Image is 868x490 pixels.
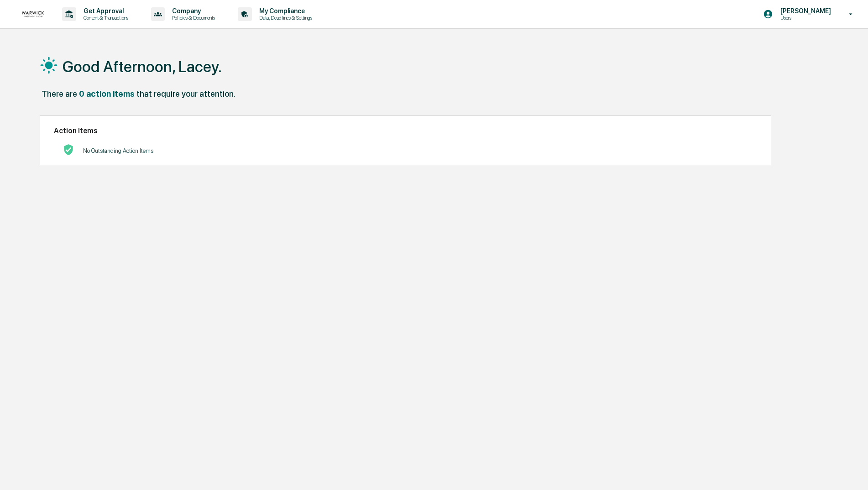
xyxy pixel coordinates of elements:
[165,15,220,21] p: Policies & Documents
[76,15,133,21] p: Content & Transactions
[63,144,74,155] img: No Actions logo
[63,57,222,76] h1: Good Afternoon, Lacey.
[773,15,836,21] p: Users
[79,89,135,99] div: 0 action items
[76,7,133,15] p: Get Approval
[83,147,153,154] p: No Outstanding Action Items
[22,8,44,20] img: logo
[252,15,317,21] p: Data, Deadlines & Settings
[252,7,317,15] p: My Compliance
[165,7,220,15] p: Company
[773,7,836,15] p: [PERSON_NAME]
[42,89,77,99] div: There are
[136,89,235,99] div: that require your attention.
[54,126,757,135] h2: Action Items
